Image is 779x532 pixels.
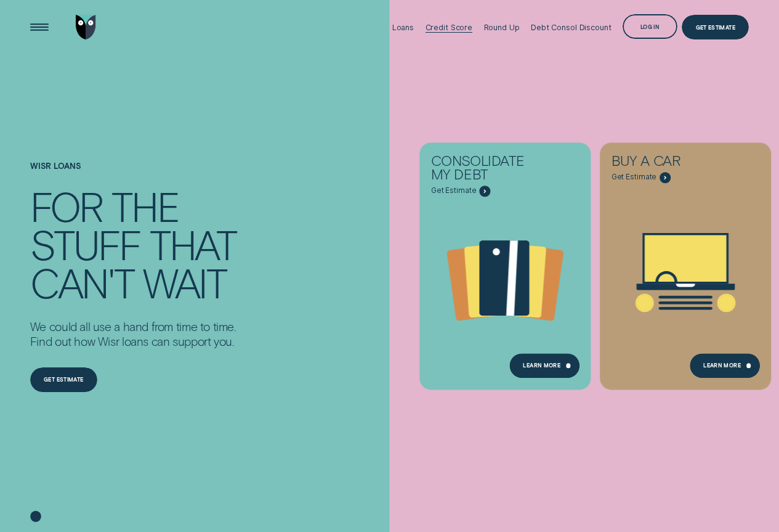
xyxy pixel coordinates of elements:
a: Get estimate [30,367,97,392]
a: Learn More [690,353,760,378]
div: the [111,187,179,225]
div: Debt Consol Discount [531,23,611,32]
div: wait [143,263,226,301]
div: For [30,187,102,225]
p: We could all use a hand from time to time. Find out how Wisr loans can support you. [30,319,236,349]
a: Consolidate my debt - Learn more [419,142,591,383]
span: Get Estimate [431,187,477,196]
button: Log in [623,14,677,39]
img: Wisr [76,15,96,39]
div: stuff [30,225,140,263]
div: Round Up [484,23,520,32]
div: Buy a car [611,154,721,172]
span: Get Estimate [611,173,657,182]
h4: For the stuff that can't wait [30,187,236,301]
button: Open Menu [27,15,52,39]
div: Loans [392,23,414,32]
div: Consolidate my debt [431,154,541,186]
a: Get Estimate [682,15,749,39]
a: Learn more [509,353,579,378]
div: Credit Score [426,23,473,32]
div: that [150,225,236,263]
div: can't [30,263,134,301]
h1: Wisr loans [30,162,236,187]
a: Buy a car - Learn more [600,142,771,383]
